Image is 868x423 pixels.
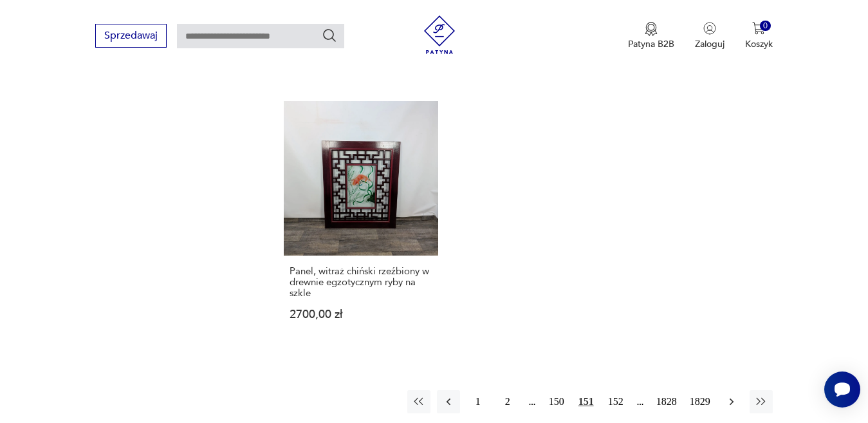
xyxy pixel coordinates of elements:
a: Panel, witraż chiński rzeźbiony w drewnie egzotycznym ryby na szklePanel, witraż chiński rzeźbion... [284,101,438,345]
p: Patyna B2B [628,38,674,50]
img: Patyna - sklep z meblami i dekoracjami vintage [420,15,459,54]
button: 2 [496,390,519,413]
button: 1829 [687,390,714,413]
button: Szukaj [322,28,337,43]
button: Patyna B2B [628,22,674,50]
div: 0 [760,21,771,32]
button: 0Koszyk [745,22,773,50]
button: 150 [545,390,568,413]
button: 1 [466,390,490,413]
img: Ikonka użytkownika [703,22,716,35]
p: Koszyk [745,38,773,50]
p: 2700,00 zł [290,309,432,320]
button: 152 [604,390,627,413]
button: 151 [575,390,598,413]
h3: Panel, witraż chiński rzeźbiony w drewnie egzotycznym ryby na szkle [290,266,432,299]
iframe: Smartsupp widget button [824,371,860,408]
a: Ikona medaluPatyna B2B [628,22,674,50]
button: Zaloguj [695,22,725,50]
a: Sprzedawaj [95,32,167,41]
img: Ikona medalu [645,22,658,36]
p: Zaloguj [695,38,725,50]
img: Ikona koszyka [752,22,765,35]
button: Sprzedawaj [95,24,167,48]
button: 1828 [653,390,680,413]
